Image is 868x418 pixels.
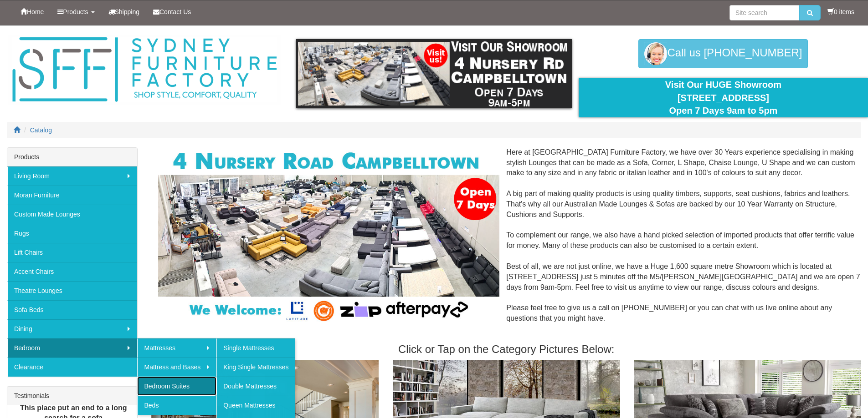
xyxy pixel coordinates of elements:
[586,78,861,117] div: Visit Our HUGE Showroom [STREET_ADDRESS] Open 7 Days 9am to 5pm
[137,358,216,377] a: Mattress and Bases
[216,338,295,358] a: Single Mattresses
[30,126,52,134] a: Catalog
[137,377,216,396] a: Bedroom Suites
[7,281,137,300] a: Theatre Lounges
[7,300,137,319] a: Sofa Beds
[7,205,137,224] a: Custom Made Lounges
[7,319,137,338] a: Dining
[7,166,137,186] a: Living Room
[7,186,137,205] a: Moran Furniture
[115,8,140,15] span: Shipping
[7,338,137,358] a: Bedroom
[158,147,499,324] img: Corner Modular Lounges
[7,243,137,262] a: Lift Chairs
[63,8,88,15] span: Products
[137,396,216,415] a: Beds
[296,39,572,108] img: showroom.gif
[216,358,295,377] a: King Single Mattresses
[146,0,198,23] a: Contact Us
[7,262,137,281] a: Accent Chairs
[7,148,137,166] div: Products
[14,0,51,23] a: Home
[8,35,281,105] img: Sydney Furniture Factory
[137,338,216,358] a: Mattresses
[216,377,295,396] a: Double Mattresses
[7,224,137,243] a: Rugs
[151,343,861,355] h3: Click or Tap on the Category Pictures Below:
[7,387,137,405] div: Testimonials
[7,358,137,377] a: Clearance
[51,0,101,23] a: Products
[827,7,854,16] li: 0 items
[729,5,799,20] input: Site search
[27,8,44,15] span: Home
[151,147,861,334] div: Here at [GEOGRAPHIC_DATA] Furniture Factory, we have over 30 Years experience specialising in mak...
[102,0,147,23] a: Shipping
[159,8,191,15] span: Contact Us
[216,396,295,415] a: Queen Mattresses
